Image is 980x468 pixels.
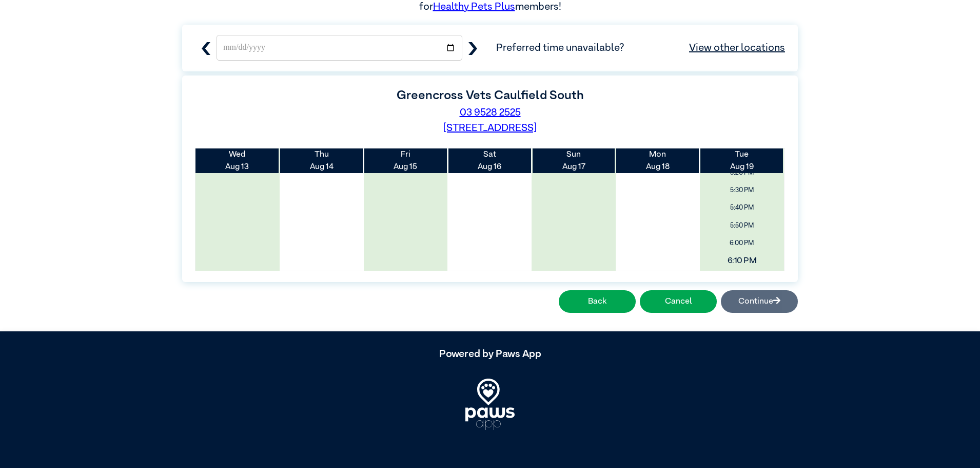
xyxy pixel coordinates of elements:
button: Back [559,290,636,313]
span: 5:50 PM [703,218,780,233]
span: 5:30 PM [703,183,780,198]
a: 03 9528 2525 [460,107,521,118]
span: 6:10 PM [692,251,792,271]
button: Cancel [640,290,717,313]
span: 5:40 PM [703,200,780,215]
th: Aug 17 [532,148,616,173]
span: 6:00 PM [703,236,780,251]
span: Preferred time unavailable? [496,40,785,55]
th: Aug 14 [280,148,364,173]
th: Aug 19 [700,148,784,173]
a: View other locations [689,40,785,55]
a: Healthy Pets Plus [433,2,515,12]
img: PawsApp [465,379,515,430]
a: [STREET_ADDRESS] [443,123,537,133]
label: Greencross Vets Caulfield South [397,89,584,102]
th: Aug 18 [616,148,700,173]
th: Aug 15 [364,148,448,173]
th: Aug 16 [447,148,532,173]
h5: Powered by Paws App [182,348,798,360]
th: Aug 13 [195,148,280,173]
